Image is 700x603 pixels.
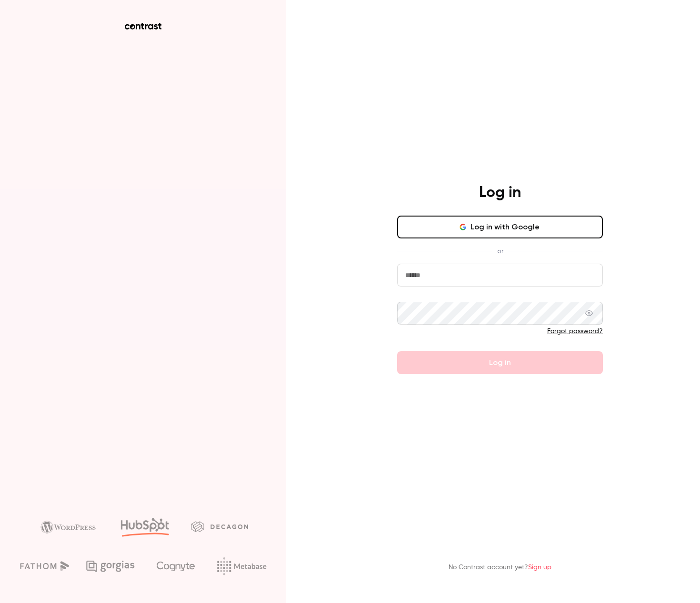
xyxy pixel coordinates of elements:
[397,216,603,238] button: Log in with Google
[191,521,248,532] img: decagon
[547,328,603,335] a: Forgot password?
[528,564,551,571] a: Sign up
[449,563,551,573] p: No Contrast account yet?
[479,183,521,202] h4: Log in
[492,246,508,256] span: or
